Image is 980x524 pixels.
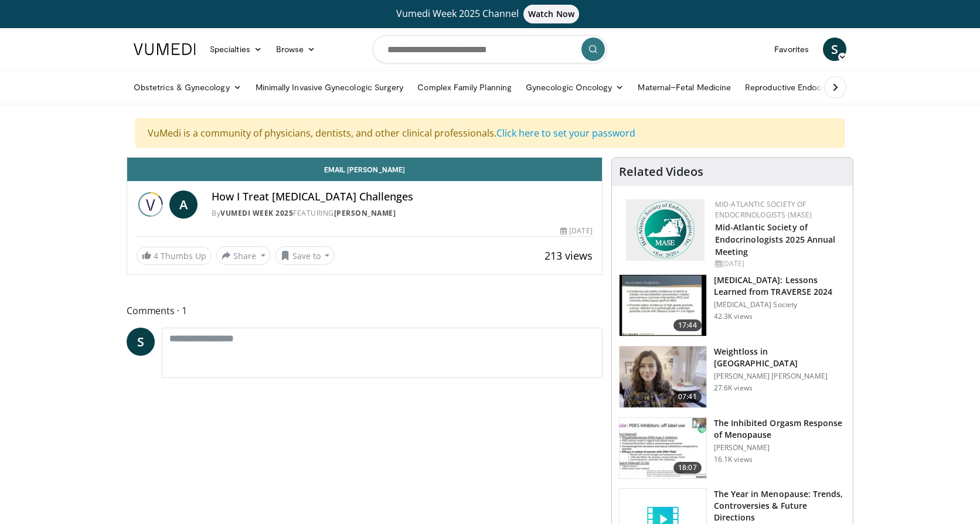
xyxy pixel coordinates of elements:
[127,328,155,356] a: S
[560,226,592,236] div: [DATE]
[135,118,845,148] div: VuMedi is a community of physicians, dentists, and other clinical professionals.
[496,127,635,139] a: Click here to set your password
[673,319,702,331] span: 17:44
[823,38,846,61] a: S
[212,208,593,219] div: By FEATURING
[545,249,593,263] span: 213 views
[519,76,631,99] a: Gynecologic Oncology
[523,5,579,23] span: Watch Now
[212,190,593,203] h4: How I Treat [MEDICAL_DATA] Challenges
[620,418,706,479] img: 283c0f17-5e2d-42ba-a87c-168d447cdba4.150x105_q85_crop-smart_upscale.jpg
[373,35,607,63] input: Search topics, interventions
[169,190,198,219] a: A
[714,346,846,369] h3: Weightloss in [GEOGRAPHIC_DATA]
[673,391,702,403] span: 07:41
[714,312,753,321] p: 42.3K views
[715,199,812,220] a: Mid-Atlantic Society of Endocrinologists (MASE)
[619,346,846,408] a: 07:41 Weightloss in [GEOGRAPHIC_DATA] [PERSON_NAME] [PERSON_NAME] 27.6K views
[714,300,846,309] p: [MEDICAL_DATA] Society
[137,247,212,265] a: 4 Thumbs Up
[127,76,249,99] a: Obstetrics & Gynecology
[620,346,706,407] img: 9983fed1-7565-45be-8934-aef1103ce6e2.150x105_q85_crop-smart_upscale.jpg
[619,274,846,336] a: 17:44 [MEDICAL_DATA]: Lessons Learned from TRAVERSE 2024 [MEDICAL_DATA] Society 42.3K views
[620,275,706,336] img: 1317c62a-2f0d-4360-bee0-b1bff80fed3c.150x105_q85_crop-smart_upscale.jpg
[619,417,846,479] a: 18:07 The Inhibited Orgasm Response of Menopause [PERSON_NAME] 16.1K views
[334,208,396,218] a: [PERSON_NAME]
[714,274,846,298] h3: [MEDICAL_DATA]: Lessons Learned from TRAVERSE 2024
[249,76,411,99] a: Minimally Invasive Gynecologic Surgery
[631,76,738,99] a: Maternal–Fetal Medicine
[714,383,753,393] p: 27.6K views
[738,76,934,99] a: Reproductive Endocrinology & [MEDICAL_DATA]
[714,455,753,464] p: 16.1K views
[275,246,335,265] button: Save to
[715,222,836,257] a: Mid-Atlantic Society of Endocrinologists 2025 Annual Meeting
[714,372,846,381] p: [PERSON_NAME] [PERSON_NAME]
[626,199,705,261] img: f382488c-070d-4809-84b7-f09b370f5972.png.150x105_q85_autocrop_double_scale_upscale_version-0.2.png
[715,258,843,269] div: [DATE]
[134,43,196,55] img: VuMedi Logo
[410,76,519,99] a: Complex Family Planning
[714,488,846,523] h3: The Year in Menopause: Trends, Controversies & Future Directions
[619,165,703,179] h4: Related Videos
[269,38,323,61] a: Browse
[767,38,816,61] a: Favorites
[154,250,158,261] span: 4
[673,462,702,474] span: 18:07
[203,38,269,61] a: Specialties
[127,158,602,181] a: Email [PERSON_NAME]
[714,417,846,441] h3: The Inhibited Orgasm Response of Menopause
[220,208,293,218] a: Vumedi Week 2025
[216,246,271,265] button: Share
[135,5,845,23] a: Vumedi Week 2025 ChannelWatch Now
[127,303,603,318] span: Comments 1
[714,443,846,452] p: [PERSON_NAME]
[137,190,165,219] img: Vumedi Week 2025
